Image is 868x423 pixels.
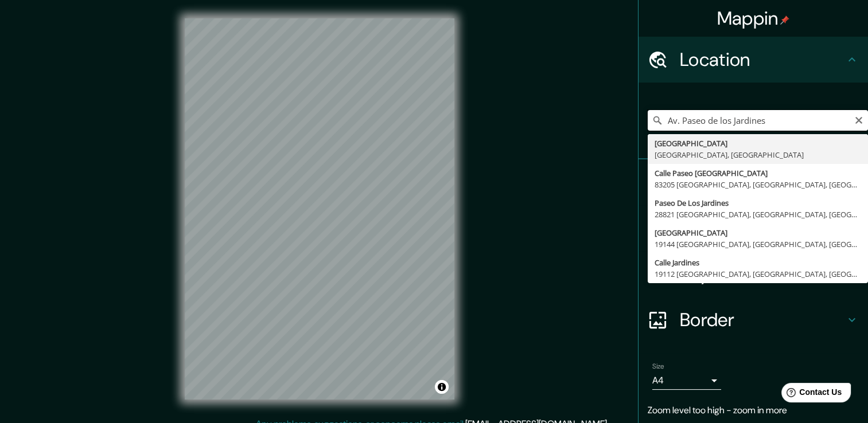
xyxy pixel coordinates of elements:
[655,167,861,179] div: Calle Paseo [GEOGRAPHIC_DATA]
[655,149,861,160] div: [GEOGRAPHIC_DATA], [GEOGRAPHIC_DATA]
[717,7,790,30] h4: Mappin
[639,297,868,343] div: Border
[655,238,861,250] div: 19144 [GEOGRAPHIC_DATA], [GEOGRAPHIC_DATA], [GEOGRAPHIC_DATA]
[655,197,861,209] div: Paseo De Los Jardines
[648,404,859,417] p: Zoom level too high - zoom in more
[655,138,861,149] div: [GEOGRAPHIC_DATA]
[655,227,861,238] div: [GEOGRAPHIC_DATA]
[435,380,449,394] button: Toggle attribution
[680,308,845,331] h4: Border
[648,110,868,131] input: Pick your city or area
[652,371,721,390] div: A4
[639,37,868,83] div: Location
[652,362,664,371] label: Size
[639,159,868,205] div: Pins
[680,48,845,71] h4: Location
[655,209,861,220] div: 28821 [GEOGRAPHIC_DATA], [GEOGRAPHIC_DATA], [GEOGRAPHIC_DATA]
[639,205,868,251] div: Style
[185,18,454,399] canvas: Map
[680,263,845,285] h4: Layout
[854,114,863,125] button: Clear
[655,268,861,280] div: 19112 [GEOGRAPHIC_DATA], [GEOGRAPHIC_DATA], [GEOGRAPHIC_DATA]
[639,251,868,297] div: Layout
[766,378,855,410] iframe: Help widget launcher
[655,257,861,268] div: Calle Jardines
[655,179,861,190] div: 83205 [GEOGRAPHIC_DATA], [GEOGRAPHIC_DATA], [GEOGRAPHIC_DATA]
[780,15,789,25] img: pin-icon.png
